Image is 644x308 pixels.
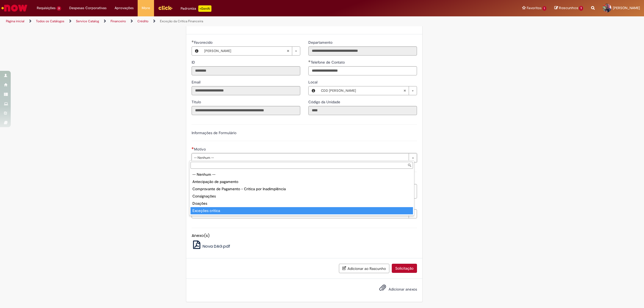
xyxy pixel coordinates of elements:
div: Antecipação de pagamento [191,178,413,185]
div: Comprovante de Pagamento - Crítica por Inadimplência [191,185,413,193]
div: Exceções crítica [191,207,413,214]
div: -- Nenhum -- [191,171,413,178]
div: Doações [191,200,413,207]
ul: Motivo [189,170,414,215]
div: Consignações [191,193,413,200]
